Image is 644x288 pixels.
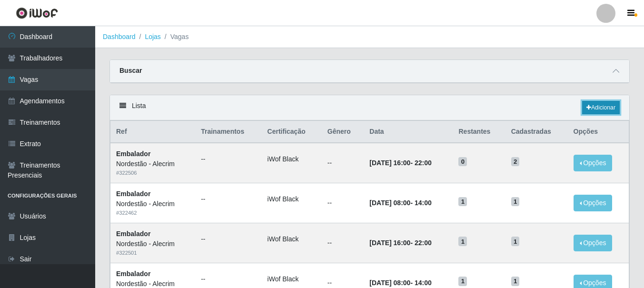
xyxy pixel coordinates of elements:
[116,270,150,278] strong: Embalador
[116,209,189,217] div: # 322462
[458,237,467,246] span: 1
[582,101,620,114] a: Adicionar
[322,183,364,223] td: --
[268,154,316,164] li: iWof Black
[103,33,136,40] a: Dashboard
[415,159,432,167] time: 22:00
[511,197,520,207] span: 1
[458,197,467,207] span: 1
[453,121,505,143] th: Restantes
[322,121,364,143] th: Gênero
[119,67,142,74] strong: Buscar
[369,239,410,247] time: [DATE] 16:00
[369,279,410,287] time: [DATE] 08:00
[369,159,410,167] time: [DATE] 16:00
[116,230,150,238] strong: Embalador
[201,234,256,244] ul: --
[195,121,261,143] th: Trainamentos
[322,223,364,263] td: --
[268,234,316,244] li: iWof Black
[262,121,322,143] th: Certificação
[369,159,431,167] strong: -
[574,235,613,251] button: Opções
[568,121,629,143] th: Opções
[511,237,520,246] span: 1
[415,199,432,207] time: 14:00
[511,277,520,286] span: 1
[364,121,453,143] th: Data
[116,199,189,209] div: Nordestão - Alecrim
[574,195,613,211] button: Opções
[268,194,316,204] li: iWof Black
[369,279,431,287] strong: -
[161,32,189,42] li: Vagas
[116,249,189,257] div: # 322501
[16,7,58,19] img: CoreUI Logo
[458,157,467,167] span: 0
[505,121,568,143] th: Cadastradas
[110,95,629,120] div: Lista
[415,239,432,247] time: 22:00
[116,169,189,177] div: # 322506
[116,239,189,249] div: Nordestão - Alecrim
[116,159,189,169] div: Nordestão - Alecrim
[511,157,520,167] span: 2
[458,277,467,286] span: 1
[145,33,160,40] a: Lojas
[116,190,150,198] strong: Embalador
[369,199,431,207] strong: -
[201,154,256,164] ul: --
[116,150,150,158] strong: Embalador
[322,143,364,183] td: --
[201,274,256,284] ul: --
[268,274,316,284] li: iWof Black
[95,26,644,48] nav: breadcrumb
[369,239,431,247] strong: -
[574,155,613,171] button: Opções
[369,199,410,207] time: [DATE] 08:00
[415,279,432,287] time: 14:00
[201,194,256,204] ul: --
[110,121,196,143] th: Ref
